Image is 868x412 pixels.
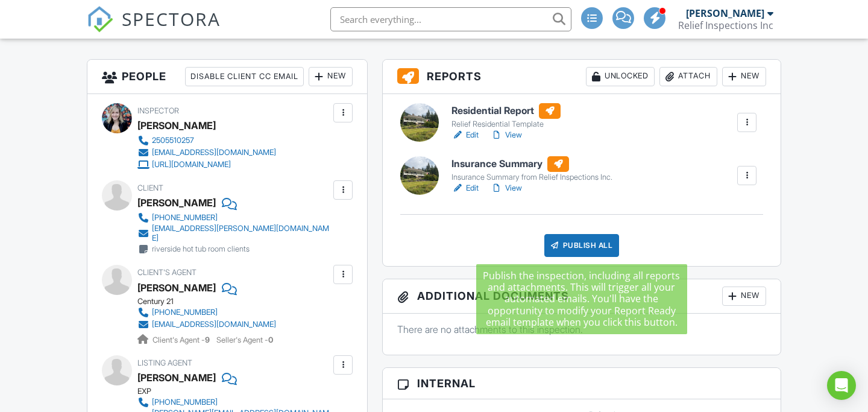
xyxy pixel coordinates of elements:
span: Client's Agent [137,268,197,277]
div: [PERSON_NAME] [137,116,216,135]
h3: Reports [383,60,781,94]
a: 2505510257 [137,135,276,147]
div: [URL][DOMAIN_NAME] [152,160,231,170]
h3: Internal [383,368,781,399]
a: [EMAIL_ADDRESS][PERSON_NAME][DOMAIN_NAME] [137,224,330,243]
h6: Residential Report [451,103,561,119]
a: Edit [451,129,479,141]
a: [EMAIL_ADDRESS][DOMAIN_NAME] [137,319,276,331]
p: There are no attachments to this inspection. [397,323,766,336]
div: [PERSON_NAME] [137,194,216,212]
div: [EMAIL_ADDRESS][PERSON_NAME][DOMAIN_NAME] [152,224,330,243]
a: [EMAIL_ADDRESS][DOMAIN_NAME] [137,147,276,159]
div: Publish All [544,234,620,257]
div: Relief Inspections Inc [678,19,773,31]
a: Edit [451,182,479,194]
div: Unlocked [586,67,655,86]
a: [URL][DOMAIN_NAME] [137,159,276,171]
a: [PERSON_NAME] [137,279,216,297]
a: Residential Report Relief Residential Template [451,103,561,130]
div: [PHONE_NUMBER] [152,213,218,223]
h3: People [87,60,367,94]
a: [PHONE_NUMBER] [137,396,330,408]
div: [EMAIL_ADDRESS][DOMAIN_NAME] [152,320,276,329]
span: Inspector [137,106,179,115]
div: 2505510257 [152,136,194,145]
input: Search everything... [330,7,571,31]
div: Insurance Summary from Relief Inspections Inc. [451,173,612,182]
div: Century 21 [137,297,286,306]
div: Attach [659,67,717,86]
div: [EMAIL_ADDRESS][DOMAIN_NAME] [152,148,276,157]
div: [PHONE_NUMBER] [152,308,218,317]
strong: 0 [268,335,273,344]
div: Open Intercom Messenger [827,371,856,400]
h6: Insurance Summary [451,156,612,172]
a: [PHONE_NUMBER] [137,212,330,224]
div: Relief Residential Template [451,119,561,129]
div: riverside hot tub room clients [152,244,250,254]
span: Client [137,183,163,192]
div: [PHONE_NUMBER] [152,398,218,407]
span: Listing Agent [137,358,192,367]
a: Insurance Summary Insurance Summary from Relief Inspections Inc. [451,156,612,183]
a: View [491,129,522,141]
div: New [722,287,766,306]
div: New [722,67,766,86]
div: [PERSON_NAME] [686,7,764,19]
div: New [309,67,353,86]
div: Disable Client CC Email [185,67,304,86]
h3: Additional Documents [383,279,781,314]
a: SPECTORA [87,16,221,42]
strong: 9 [205,335,210,344]
div: EXP [137,387,340,396]
span: Seller's Agent - [216,335,273,344]
a: [PHONE_NUMBER] [137,306,276,319]
span: Client's Agent - [153,335,212,344]
span: SPECTORA [122,6,221,31]
img: The Best Home Inspection Software - Spectora [87,6,113,33]
a: [PERSON_NAME] [137,369,216,387]
a: View [491,182,522,194]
